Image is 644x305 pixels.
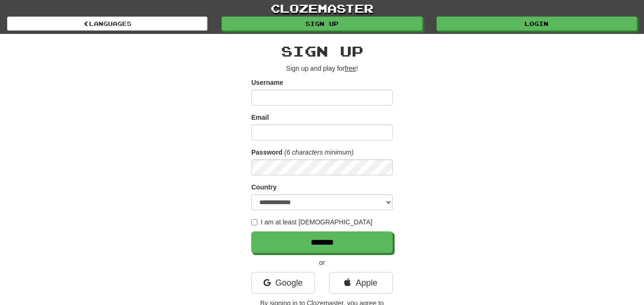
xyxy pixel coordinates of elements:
[7,16,207,31] a: Languages
[251,113,269,122] label: Email
[251,217,372,227] label: I am at least [DEMOGRAPHIC_DATA]
[251,148,282,157] label: Password
[284,148,354,156] em: (6 characters minimum)
[251,182,277,192] label: Country
[345,65,356,72] u: free
[222,16,422,31] a: Sign up
[251,64,393,73] p: Sign up and play for !
[329,272,393,294] a: Apple
[251,272,315,294] a: Google
[437,16,637,31] a: Login
[251,78,283,87] label: Username
[251,43,393,59] h2: Sign up
[251,219,257,225] input: I am at least [DEMOGRAPHIC_DATA]
[251,258,393,267] p: or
